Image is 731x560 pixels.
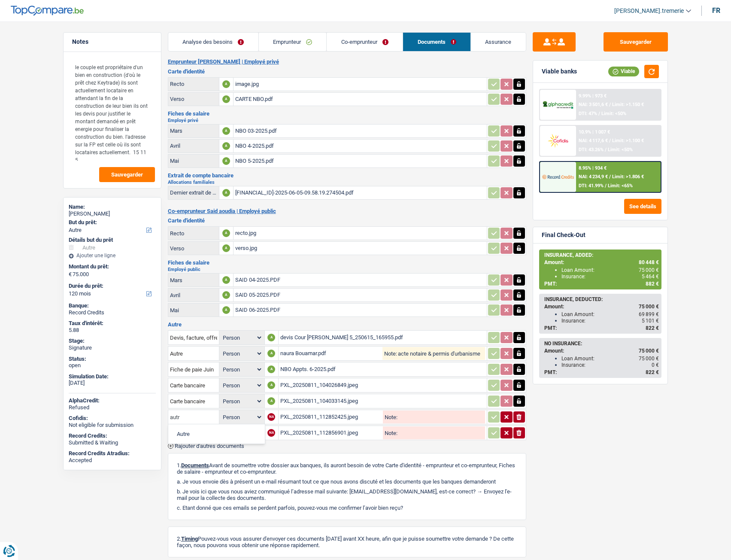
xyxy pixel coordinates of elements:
span: 822 € [646,369,659,375]
div: PMT: [544,281,659,287]
div: verso.jpg [235,242,485,255]
p: a. Je vous envoie dès à présent un e-mail résumant tout ce que nous avons discuté et les doc... [177,478,517,485]
img: Record Credits [542,169,574,185]
div: Taux d'intérêt: [69,320,156,327]
div: Ajouter une ligne [69,253,156,259]
span: / [598,111,600,116]
div: naura Bouamar.pdf [280,347,383,360]
div: NBO Appts. 6-2025.pdf [280,363,485,376]
span: Limit: <50% [608,147,633,152]
span: DTI: 47% [579,111,597,116]
div: Mars [170,277,217,283]
span: € [69,271,72,278]
div: A [222,229,230,237]
div: PXL_20250811_104026849.jpeg [280,379,485,392]
h2: Employé public [168,267,526,272]
h3: Fiches de salaire [168,260,526,265]
span: Limit: >1.100 € [612,138,644,143]
div: Not eligible for submission [69,422,156,429]
button: Sauvegarder [99,167,155,182]
div: A [222,244,230,252]
div: Signature [69,344,156,351]
h2: Emprunteur [PERSON_NAME] | Employé privé [168,58,526,65]
span: Limit: >1.806 € [612,174,644,180]
div: A [267,334,275,341]
span: Limit: <65% [608,183,633,189]
span: 75 000 € [639,356,659,362]
span: 5 464 € [642,274,659,280]
div: PMT: [544,369,659,375]
span: / [605,147,607,152]
div: A [267,350,275,357]
div: A [267,397,275,405]
div: Final Check-Out [542,231,585,239]
div: Record Credits: [69,432,156,439]
div: Recto [170,81,217,87]
span: 69 899 € [639,311,659,317]
div: Détails but du prêt [69,237,156,243]
div: Insurance: [561,318,659,324]
div: [FINANCIAL_ID]-2025-06-05-09.58.19.274504.pdf [235,186,485,199]
div: A [222,95,230,103]
span: / [609,138,611,143]
div: Cofidis: [69,415,156,422]
div: Banque: [69,302,156,309]
div: INSURANCE, ADDED: [544,252,659,258]
span: Rajouter d'autres documents [175,443,244,449]
div: SAID 06-2025.PDF [235,304,485,317]
div: PXL_20250811_112856901.jpeg [280,426,382,439]
div: PXL_20250811_104033145.jpeg [280,395,485,408]
h5: Notes [72,38,152,46]
div: INSURANCE, DEDUCTED: [544,296,659,302]
div: Mai [170,307,217,313]
span: DTI: 43.26% [579,147,604,152]
div: NBO 03-2025.pdf [235,125,485,137]
div: 5.88 [69,327,156,334]
div: CARTE NBO.pdf [235,93,485,106]
span: 75 000 € [639,304,659,310]
button: Rajouter d'autres documents [168,443,244,449]
p: 2. Pouvez-vous vous assurer d'envoyer ces documents [DATE] avant XX heure, afin que je puisse sou... [177,536,517,548]
div: Loan Amount: [561,311,659,317]
div: recto.jpg [235,227,485,240]
span: [PERSON_NAME].tremerie [614,7,684,15]
div: NO INSURANCE: [544,341,659,347]
div: Status: [69,356,156,362]
div: Amount: [544,259,659,265]
h2: Employé privé [168,118,526,123]
div: devis Cour [PERSON_NAME] 5_250615_165955.pdf [280,331,485,344]
span: 822 € [646,325,659,331]
div: SAID 05-2025.PDF [235,289,485,301]
div: A [222,276,230,284]
div: Amount: [544,348,659,354]
li: Autre [173,429,261,439]
img: AlphaCredit [542,100,574,110]
span: NAI: 4 117,6 € [579,138,608,143]
p: b. Je vois ici que vous nous aviez communiqué l’adresse mail suivante: [EMAIL_ADDRESS][DOMAIN_NA... [177,488,517,501]
h3: Carte d'identité [168,218,526,223]
div: NA [267,429,275,437]
span: 5 101 € [642,318,659,324]
div: Loan Amount: [561,267,659,273]
span: Documents [181,462,209,469]
div: Record Credits Atradius: [69,450,156,457]
div: Avril [170,292,217,298]
span: / [609,102,611,107]
span: 80 448 € [639,259,659,265]
div: A [222,306,230,314]
div: Viable [608,67,639,76]
img: Cofidis [542,133,574,149]
div: Insurance: [561,362,659,368]
a: Emprunteur [259,33,327,51]
div: [PERSON_NAME] [69,210,156,217]
p: c. Etant donné que ces emails se perdent parfois, pouvez-vous me confirmer l’avoir bien reçu? [177,505,517,511]
div: NA [267,413,275,421]
div: NBO 4-2025.pdf [235,140,485,152]
div: A [222,127,230,135]
span: 75 000 € [639,267,659,273]
div: 10.9% | 1 007 € [579,129,610,135]
a: Co-emprunteur [327,33,403,51]
div: Submitted & Waiting [69,439,156,446]
div: Simulation Date: [69,373,156,380]
a: Assurance [471,33,526,51]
